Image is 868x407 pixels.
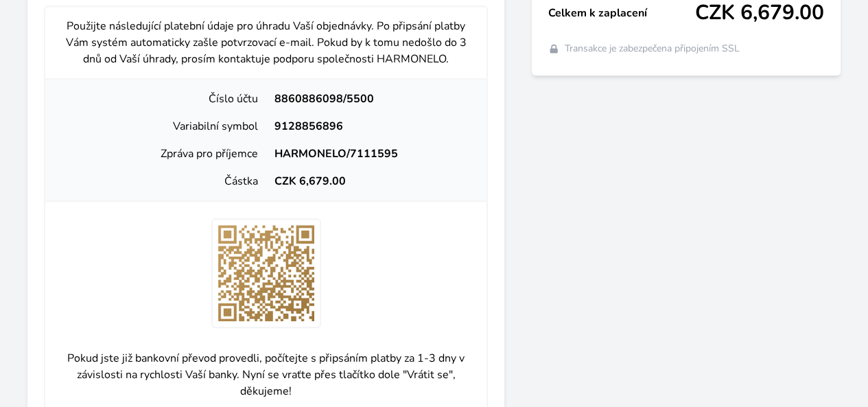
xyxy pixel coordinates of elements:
div: Zpráva pro příjemce [56,146,266,162]
div: HARMONELO/7111595 [266,146,476,162]
p: Použijte následující platební údaje pro úhradu Vaší objednávky. Po připsání platby Vám systém aut... [56,18,476,67]
img: p1vIoAMTGRAAAAABJRU5ErkJggg== [211,218,321,328]
div: Částka [56,173,266,189]
div: CZK 6,679.00 [266,173,476,189]
div: 9128856896 [266,118,476,135]
div: Variabilní symbol [56,118,266,135]
span: CZK 6,679.00 [695,1,824,25]
span: Celkem k zaplacení [548,5,695,21]
div: Číslo účtu [56,91,266,107]
div: 8860886098/5500 [266,91,476,107]
span: Transakce je zabezpečena připojením SSL [565,42,740,56]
